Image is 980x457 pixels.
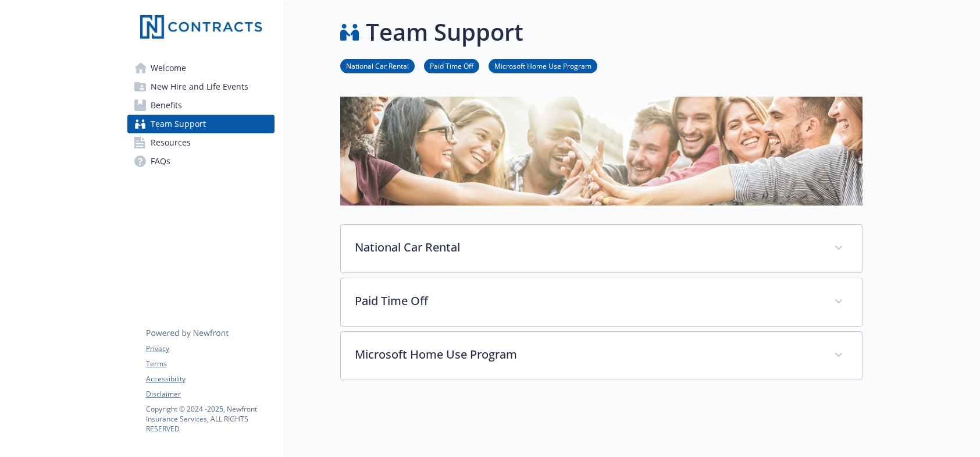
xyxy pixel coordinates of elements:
p: Microsoft Home Use Program [355,346,820,363]
a: FAQs [127,152,275,171]
div: Paid Time Off [341,278,862,326]
a: Resources [127,133,275,152]
a: New Hire and Life Events [127,77,275,96]
p: Paid Time Off [355,292,820,310]
span: Resources [151,133,191,152]
h1: Team Support [366,15,523,49]
a: Team Support [127,115,275,133]
a: Privacy [146,343,274,354]
a: Disclaimer [146,389,274,399]
a: Benefits [127,96,275,115]
span: Benefits [151,96,182,115]
div: Microsoft Home Use Program [341,332,862,380]
a: Terms [146,359,274,369]
a: Welcome [127,59,275,77]
p: Copyright © 2024 - 2025 , Newfront Insurance Services, ALL RIGHTS RESERVED [146,404,274,434]
p: National Car Rental [355,239,820,256]
a: Paid Time Off [424,60,479,71]
span: Welcome [151,59,186,77]
a: Accessibility [146,374,274,384]
span: New Hire and Life Events [151,77,248,96]
div: National Car Rental [341,225,862,272]
a: Microsoft Home Use Program [489,60,597,71]
span: Team Support [151,115,206,133]
a: National Car Rental [340,60,415,71]
img: team support page banner [340,97,863,206]
span: FAQs [151,152,170,171]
